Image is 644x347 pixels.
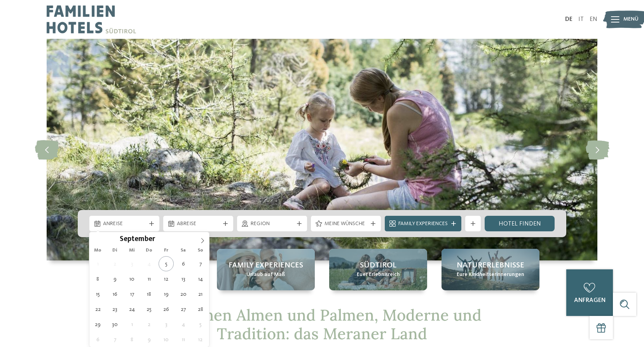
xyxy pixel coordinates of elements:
span: September 26, 2025 [159,302,174,317]
span: September 27, 2025 [176,302,191,317]
span: Oktober 10, 2025 [159,332,174,347]
span: September 24, 2025 [124,302,140,317]
span: Family Experiences [229,260,303,271]
span: Mi [124,248,141,253]
span: September 20, 2025 [176,286,191,302]
span: Meine Wünsche [325,220,367,228]
span: September 18, 2025 [141,286,157,302]
span: Oktober 11, 2025 [176,332,191,347]
span: Anreise [103,220,146,228]
span: September 19, 2025 [159,286,174,302]
span: Do [141,248,158,253]
span: September 22, 2025 [90,302,105,317]
span: September 29, 2025 [90,317,105,332]
span: September 21, 2025 [193,286,208,302]
span: September 23, 2025 [107,302,122,317]
span: Oktober 9, 2025 [141,332,157,347]
span: September 16, 2025 [107,286,122,302]
span: Region [251,220,293,228]
span: Südtirol [360,260,396,271]
span: September 7, 2025 [193,256,208,271]
span: Abreise [177,220,220,228]
span: Naturerlebnisse [457,260,524,271]
span: September 17, 2025 [124,286,140,302]
span: September 1, 2025 [90,256,105,271]
span: September 11, 2025 [141,271,157,286]
input: Year [155,235,181,243]
span: September 12, 2025 [159,271,174,286]
span: Urlaub auf Maß [246,271,285,279]
span: Oktober 4, 2025 [176,317,191,332]
span: Oktober 1, 2025 [124,317,140,332]
a: IT [578,16,584,23]
span: Mo [89,248,106,253]
span: Oktober 7, 2025 [107,332,122,347]
span: Oktober 2, 2025 [141,317,157,332]
a: Familienhotels in Meran – Abwechslung pur! Naturerlebnisse Eure Kindheitserinnerungen [442,249,539,290]
span: September 4, 2025 [141,256,157,271]
span: Sa [175,248,192,253]
span: anfragen [574,297,606,304]
span: Menü [623,16,639,23]
a: anfragen [566,269,613,316]
span: September 13, 2025 [176,271,191,286]
a: Familienhotels in Meran – Abwechslung pur! Südtirol Euer Erlebnisreich [329,249,427,290]
img: Familienhotels in Meran – Abwechslung pur! [47,39,597,260]
span: September 8, 2025 [90,271,105,286]
span: Oktober 8, 2025 [124,332,140,347]
span: September 9, 2025 [107,271,122,286]
a: Hotel finden [485,216,555,231]
span: Oktober 12, 2025 [193,332,208,347]
a: EN [590,16,597,23]
span: September 14, 2025 [193,271,208,286]
span: September 25, 2025 [141,302,157,317]
span: So [192,248,209,253]
span: September 28, 2025 [193,302,208,317]
a: DE [565,16,572,23]
span: September 3, 2025 [124,256,140,271]
a: Familienhotels in Meran – Abwechslung pur! Family Experiences Urlaub auf Maß [217,249,315,290]
span: September 10, 2025 [124,271,140,286]
span: Euer Erlebnisreich [357,271,400,279]
span: Oktober 6, 2025 [90,332,105,347]
span: September 6, 2025 [176,256,191,271]
span: Oktober 5, 2025 [193,317,208,332]
span: September [120,236,155,243]
span: Zwischen Almen und Palmen, Moderne und Tradition: das Meraner Land [163,305,482,344]
span: Oktober 3, 2025 [159,317,174,332]
span: September 15, 2025 [90,286,105,302]
span: September 5, 2025 [159,256,174,271]
span: September 2, 2025 [107,256,122,271]
span: Di [106,248,124,253]
span: September 30, 2025 [107,317,122,332]
span: Eure Kindheitserinnerungen [457,271,524,279]
span: Family Experiences [398,220,448,228]
span: Fr [158,248,175,253]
